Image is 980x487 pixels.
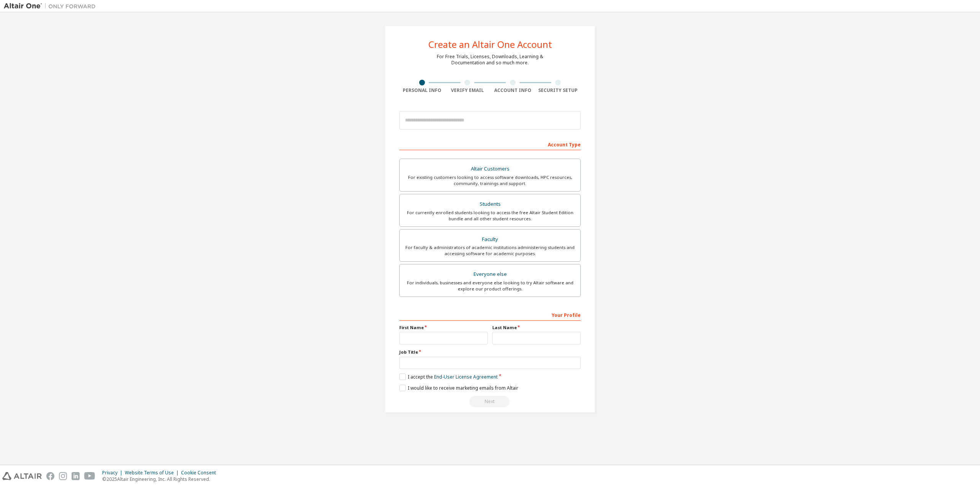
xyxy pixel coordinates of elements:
[399,138,581,150] div: Account Type
[4,2,100,10] img: Altair One
[181,470,220,476] div: Cookie Consent
[399,87,445,93] div: Personal Info
[404,164,576,174] div: Altair Customers
[404,244,576,257] div: For faculty & administrators of academic institutions administering students and accessing softwa...
[404,199,576,210] div: Students
[536,87,581,93] div: Security Setup
[399,349,581,355] label: Job Title
[492,325,581,331] label: Last Name
[102,476,220,482] p: © 2025 Altair Engineering, Inc. All Rights Reserved.
[404,280,576,292] div: For individuals, businesses and everyone else looking to try Altair software and explore our prod...
[404,174,576,187] div: For existing customers looking to access software downloads, HPC resources, community, trainings ...
[404,234,576,245] div: Faculty
[399,374,498,380] label: I accept the
[399,396,581,407] div: Read and acccept EULA to continue
[490,87,536,93] div: Account Info
[59,472,67,480] img: instagram.svg
[84,472,95,480] img: youtube.svg
[2,472,42,480] img: altair_logo.svg
[399,308,581,321] div: Your Profile
[125,470,181,476] div: Website Terms of Use
[102,470,125,476] div: Privacy
[437,54,543,66] div: For Free Trials, Licenses, Downloads, Learning & Documentation and so much more.
[72,472,80,480] img: linkedin.svg
[404,269,576,280] div: Everyone else
[399,385,518,391] label: I would like to receive marketing emails from Altair
[46,472,54,480] img: facebook.svg
[404,210,576,222] div: For currently enrolled students looking to access the free Altair Student Edition bundle and all ...
[434,374,498,380] a: End-User License Agreement
[399,325,488,331] label: First Name
[428,40,552,49] div: Create an Altair One Account
[445,87,490,93] div: Verify Email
